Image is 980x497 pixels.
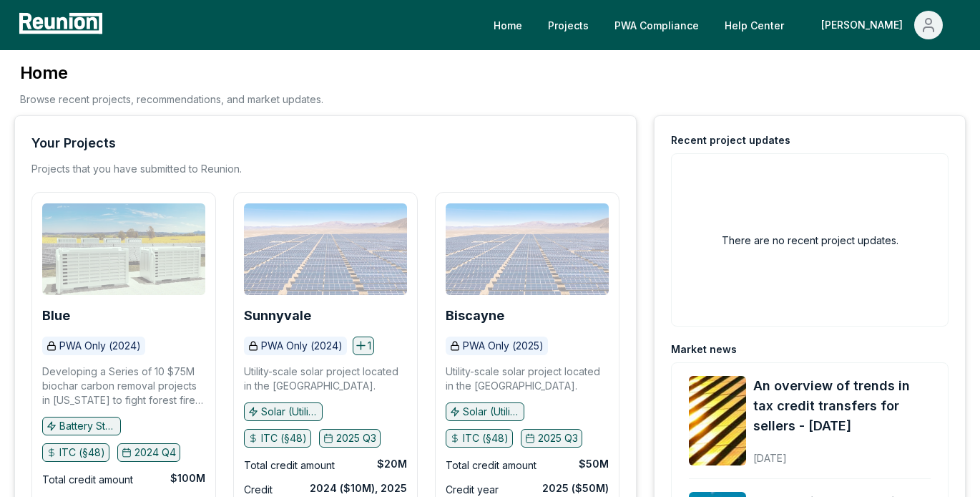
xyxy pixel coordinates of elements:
[59,445,105,460] p: ITC (§48)
[353,337,374,355] button: 1
[20,92,323,107] p: Browse recent projects, recommendations, and market updates.
[31,162,242,176] p: Projects that you have submitted to Reunion.
[336,431,376,445] p: 2025 Q3
[134,445,176,460] p: 2024 Q4
[31,133,116,153] div: Your Projects
[579,457,609,471] div: $50M
[603,11,710,39] a: PWA Compliance
[446,457,536,474] div: Total credit amount
[261,405,318,419] p: Solar (Utility)
[671,133,790,148] div: Recent project updates
[810,11,954,39] button: [PERSON_NAME]
[319,429,381,448] button: 2025 Q3
[821,11,908,39] div: [PERSON_NAME]
[463,431,509,445] p: ITC (§48)
[42,471,133,488] div: Total credit amount
[42,365,205,407] p: Developing a Series of 10 $75M biochar carbon removal projects in [US_STATE] to fight forest fire...
[59,419,117,433] p: Battery Storage
[170,471,205,486] div: $100M
[261,339,343,353] p: PWA Only (2024)
[689,376,746,465] img: An overview of trends in tax credit transfers for sellers - September 2025
[59,339,141,353] p: PWA Only (2024)
[542,481,609,496] div: 2025 ($50M)
[42,417,121,435] button: Battery Storage
[244,457,335,474] div: Total credit amount
[244,365,407,393] p: Utility-scale solar project located in the [GEOGRAPHIC_DATA].
[261,431,307,445] p: ITC (§48)
[482,11,534,39] a: Home
[521,429,582,448] button: 2025 Q3
[244,402,323,421] button: Solar (Utility)
[446,365,609,393] p: Utility-scale solar project located in the [GEOGRAPHIC_DATA].
[538,431,578,445] p: 2025 Q3
[482,11,966,39] nav: Main
[536,11,600,39] a: Projects
[117,443,180,462] button: 2024 Q4
[377,457,407,471] div: $20M
[713,11,795,39] a: Help Center
[753,376,931,436] a: An overview of trends in tax credit transfers for sellers - [DATE]
[671,342,737,357] div: Market news
[463,405,520,419] p: Solar (Utility)
[463,339,544,353] p: PWA Only (2025)
[753,440,931,465] div: [DATE]
[446,402,524,421] button: Solar (Utility)
[722,233,898,248] h2: There are no recent project updates.
[20,62,323,85] h3: Home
